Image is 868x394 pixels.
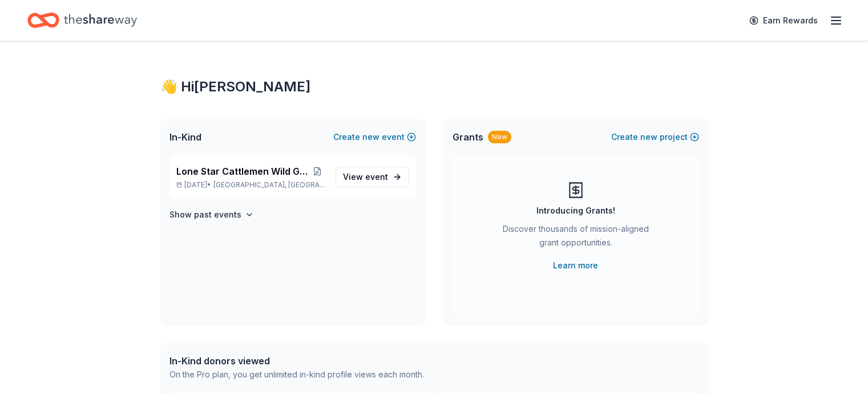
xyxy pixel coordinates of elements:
[488,131,511,143] div: New
[453,130,483,144] span: Grants
[169,130,201,144] span: In-Kind
[362,130,380,144] span: new
[742,10,825,31] a: Earn Rewards
[365,172,388,182] span: event
[169,208,254,222] button: Show past events
[640,130,657,144] span: new
[176,164,309,178] span: Lone Star Cattlemen Wild Game Dinner
[333,130,416,144] button: Createnewevent
[553,259,598,272] a: Learn more
[169,354,424,368] div: In-Kind donors viewed
[343,170,388,184] span: View
[169,208,241,222] h4: Show past events
[176,180,326,190] p: [DATE] •
[611,130,699,144] button: Createnewproject
[27,7,137,34] a: Home
[336,167,409,187] a: View event
[160,78,708,96] div: 👋 Hi [PERSON_NAME]
[498,222,653,254] div: Discover thousands of mission-aligned grant opportunities.
[169,368,424,381] div: On the Pro plan, you get unlimited in-kind profile views each month.
[536,204,615,218] div: Introducing Grants!
[213,180,326,190] span: [GEOGRAPHIC_DATA], [GEOGRAPHIC_DATA]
